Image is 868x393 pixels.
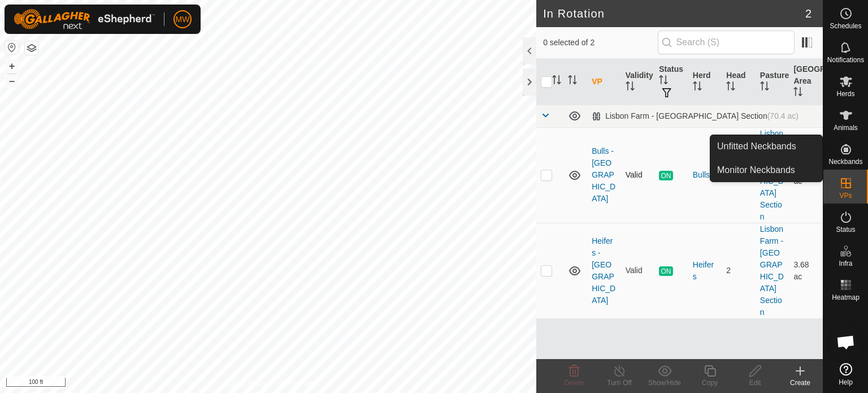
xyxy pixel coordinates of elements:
[5,59,19,73] button: +
[839,379,853,386] span: Help
[25,41,38,55] button: Map Layers
[693,83,702,92] p-sorticon: Activate to sort
[568,77,577,86] p-sorticon: Activate to sort
[710,159,822,182] a: Monitor Neckbands
[176,14,190,25] span: MW
[717,140,796,153] span: Unfitted Neckbands
[836,226,855,233] span: Status
[789,59,823,105] th: [GEOGRAPHIC_DATA] Area
[621,127,655,223] td: Valid
[654,59,688,105] th: Status
[687,378,732,388] div: Copy
[710,135,822,158] a: Unfitted Neckbands
[789,127,823,223] td: 3.68 ac
[592,236,615,305] a: Heifers - [GEOGRAPHIC_DATA]
[543,7,805,20] h2: In Rotation
[832,294,860,301] span: Heatmap
[830,23,861,29] span: Schedules
[732,378,778,388] div: Edit
[827,57,864,63] span: Notifications
[621,223,655,318] td: Valid
[659,266,672,276] span: ON
[805,5,811,22] span: 2
[626,83,635,92] p-sorticon: Activate to sort
[5,74,19,88] button: –
[658,31,795,54] input: Search (S)
[693,259,718,283] div: Heifers
[279,378,313,388] a: Contact Us
[760,224,784,317] a: Lisbon Farm - [GEOGRAPHIC_DATA] Section
[14,9,155,29] img: Gallagher Logo
[793,89,802,98] p-sorticon: Activate to sort
[659,171,672,180] span: ON
[829,325,863,359] div: Open chat
[565,379,584,387] span: Delete
[642,378,687,388] div: Show/Hide
[693,169,718,181] div: Bulls
[828,158,862,165] span: Neckbands
[592,111,798,121] div: Lisbon Farm - [GEOGRAPHIC_DATA] Section
[722,127,756,223] td: 4
[823,359,868,390] a: Help
[621,59,655,105] th: Validity
[597,378,642,388] div: Turn Off
[543,37,657,49] span: 0 selected of 2
[659,77,668,86] p-sorticon: Activate to sort
[224,378,266,388] a: Privacy Policy
[778,378,823,388] div: Create
[587,59,621,105] th: VP
[592,146,615,203] a: Bulls - [GEOGRAPHIC_DATA]
[789,223,823,318] td: 3.68 ac
[836,90,854,97] span: Herds
[839,192,852,199] span: VPs
[5,41,19,54] button: Reset Map
[760,129,784,221] a: Lisbon Farm - [GEOGRAPHIC_DATA] Section
[767,111,798,120] span: (70.4 ac)
[760,83,769,92] p-sorticon: Activate to sort
[726,83,735,92] p-sorticon: Activate to sort
[717,163,795,177] span: Monitor Neckbands
[839,260,852,267] span: Infra
[834,124,858,131] span: Animals
[552,77,561,86] p-sorticon: Activate to sort
[722,59,756,105] th: Head
[688,59,722,105] th: Herd
[756,59,789,105] th: Pasture
[722,223,756,318] td: 2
